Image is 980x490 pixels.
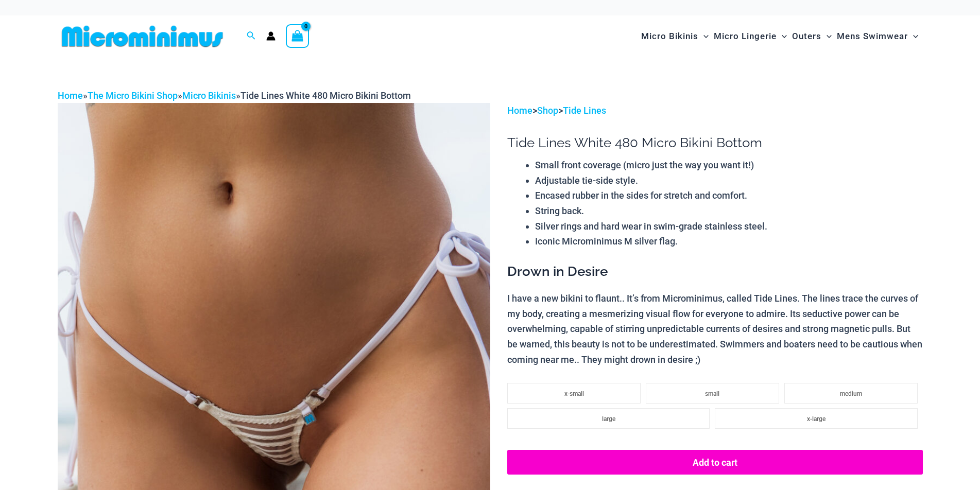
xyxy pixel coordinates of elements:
[537,105,558,116] a: Shop
[247,30,256,43] a: Search icon link
[711,21,789,52] a: Micro LingerieMenu ToggleMenu Toggle
[840,390,862,397] span: medium
[834,21,921,52] a: Mens SwimwearMenu ToggleMenu Toggle
[286,24,310,48] a: View Shopping Cart, empty
[240,90,411,101] span: Tide Lines White 480 Micro Bikini Bottom
[705,390,719,397] span: small
[507,291,922,367] p: I have a new bikini to flaunt.. It’s from Microminimus, called Tide Lines. The lines trace the cu...
[535,234,922,249] li: Iconic Microminimus M silver flag.
[507,103,922,118] p: > >
[507,383,641,404] li: x-small
[837,23,908,49] span: Mens Swimwear
[714,23,777,49] span: Micro Lingerie
[535,173,922,188] li: Adjustable tie-side style.
[507,263,922,281] h3: Drown in Desire
[602,415,615,423] span: large
[507,135,922,151] h1: Tide Lines White 480 Micro Bikini Bottom
[908,23,918,49] span: Menu Toggle
[58,90,83,101] a: Home
[266,31,276,41] a: Account icon link
[58,25,227,48] img: MM SHOP LOGO FLAT
[715,408,917,429] li: x-large
[182,90,236,101] a: Micro Bikinis
[698,23,709,49] span: Menu Toggle
[563,105,606,116] a: Tide Lines
[641,23,698,49] span: Micro Bikinis
[637,19,923,54] nav: Site Navigation
[535,203,922,219] li: String back.
[789,21,834,52] a: OutersMenu ToggleMenu Toggle
[646,383,779,404] li: small
[639,21,711,52] a: Micro BikinisMenu ToggleMenu Toggle
[535,157,922,173] li: Small front coverage (micro just the way you want it!)
[535,188,922,203] li: Encased rubber in the sides for stretch and comfort.
[507,450,922,475] button: Add to cart
[535,219,922,234] li: Silver rings and hard wear in swim-grade stainless steel.
[507,408,710,429] li: large
[807,415,826,423] span: x-large
[777,23,787,49] span: Menu Toggle
[58,90,411,101] span: » » »
[88,90,178,101] a: The Micro Bikini Shop
[792,23,821,49] span: Outers
[564,390,584,397] span: x-small
[821,23,832,49] span: Menu Toggle
[507,105,532,116] a: Home
[784,383,918,404] li: medium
